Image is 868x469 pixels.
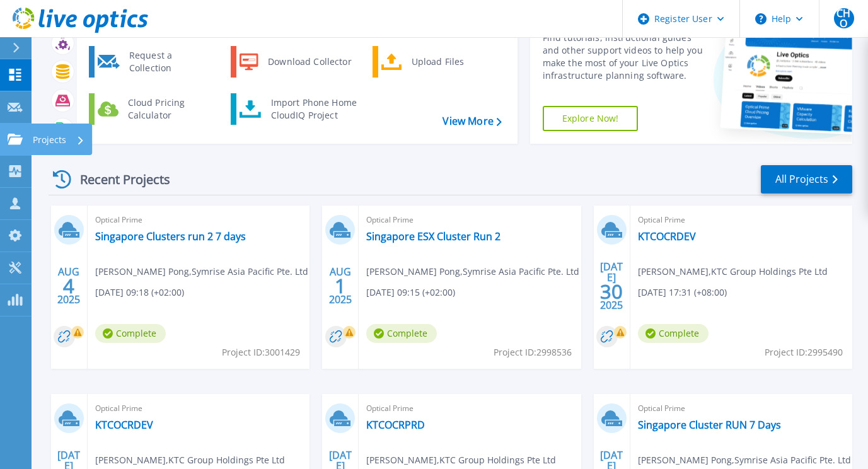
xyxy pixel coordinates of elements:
a: Singapore ESX Cluster Run 2 [366,230,501,243]
div: Download Collector [262,49,357,74]
p: Projects [33,124,66,156]
a: Explore Now! [543,106,639,131]
span: Optical Prime [638,402,845,415]
a: Download Collector [231,46,360,78]
span: Project ID: 2998536 [494,345,572,359]
span: [PERSON_NAME] , KTC Group Holdings Pte Ltd [95,453,285,467]
a: Request a Collection [89,46,218,78]
div: Import Phone Home CloudIQ Project [265,96,363,122]
span: Optical Prime [95,213,302,227]
span: Optical Prime [95,402,302,415]
a: Singapore Clusters run 2 7 days [95,230,246,243]
span: CHO [834,8,854,28]
div: Upload Files [405,49,499,74]
span: [PERSON_NAME] Pong , Symrise Asia Pacific Pte. Ltd [95,265,308,279]
span: [PERSON_NAME] , KTC Group Holdings Pte Ltd [366,453,556,467]
div: Cloud Pricing Calculator [122,96,215,122]
span: 30 [600,286,623,297]
span: Project ID: 2995490 [765,345,843,359]
div: [DATE] 2025 [599,263,623,309]
span: 1 [335,281,346,291]
a: All Projects [761,165,852,194]
span: [DATE] 09:15 (+02:00) [366,286,455,299]
a: KTCOCRDEV [638,230,696,243]
div: AUG 2025 [57,263,81,309]
div: AUG 2025 [328,263,352,309]
div: Find tutorials, instructional guides and other support videos to help you make the most of your L... [543,32,703,82]
a: Upload Files [373,46,502,78]
a: Singapore Cluster RUN 7 Days [638,419,781,431]
span: Complete [638,324,709,343]
span: Optical Prime [366,402,573,415]
div: Recent Projects [49,164,187,195]
span: Complete [95,324,166,343]
span: [DATE] 17:31 (+08:00) [638,286,727,299]
span: Optical Prime [638,213,845,227]
a: Cloud Pricing Calculator [89,93,218,125]
span: Project ID: 3001429 [222,345,300,359]
span: [DATE] 09:18 (+02:00) [95,286,184,299]
a: KTCOCRDEV [95,419,153,431]
a: View More [443,115,501,127]
span: [PERSON_NAME] Pong , Symrise Asia Pacific Pte. Ltd [638,453,851,467]
span: 4 [63,281,74,291]
a: KTCOCRPRD [366,419,425,431]
span: [PERSON_NAME] Pong , Symrise Asia Pacific Pte. Ltd [366,265,579,279]
span: Optical Prime [366,213,573,227]
span: Complete [366,324,437,343]
div: Request a Collection [123,49,215,74]
span: [PERSON_NAME] , KTC Group Holdings Pte Ltd [638,265,828,279]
